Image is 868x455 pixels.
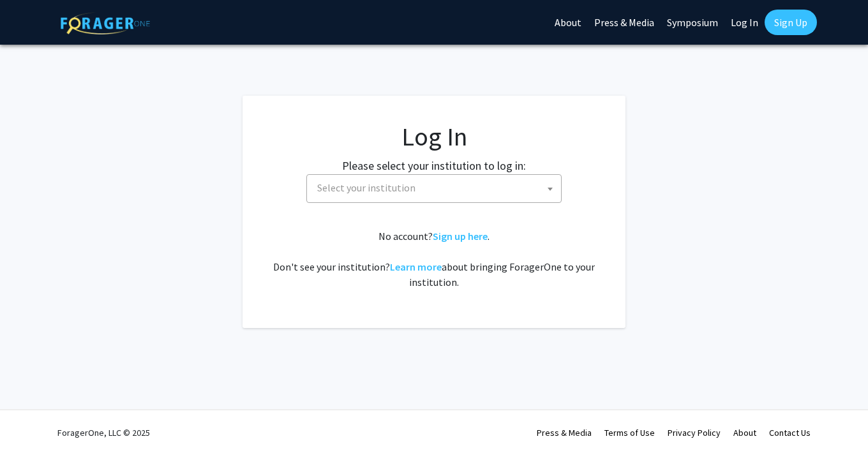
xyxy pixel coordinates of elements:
a: Privacy Policy [668,427,721,438]
a: Contact Us [769,427,811,438]
span: Select your institution [306,174,562,203]
span: Select your institution [317,181,415,194]
a: Sign up here [433,230,488,242]
div: ForagerOne, LLC © 2025 [57,410,150,455]
label: Please select your institution to log in: [342,157,526,174]
img: ForagerOne Logo [61,12,150,34]
div: No account? . Don't see your institution? about bringing ForagerOne to your institution. [268,228,600,290]
a: Terms of Use [604,427,655,438]
iframe: Chat [10,398,54,445]
a: Press & Media [537,427,592,438]
a: About [733,427,756,438]
a: Learn more about bringing ForagerOne to your institution [390,260,442,273]
a: Sign Up [765,10,817,35]
h1: Log In [268,121,600,152]
span: Select your institution [312,175,561,201]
